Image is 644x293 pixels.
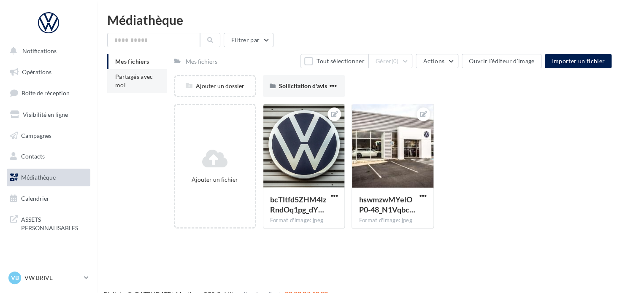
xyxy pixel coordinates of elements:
[23,111,68,118] span: Visibilité en ligne
[5,210,92,235] a: ASSETS PERSONNALISABLES
[22,68,51,75] span: Opérations
[224,33,273,47] button: Filtrer par
[416,54,458,68] button: Actions
[5,42,89,60] button: Notifications
[368,54,413,68] button: Gérer(0)
[24,274,81,282] p: VW BRIVE
[21,153,45,160] span: Contacts
[5,84,92,102] a: Boîte de réception
[21,195,49,202] span: Calendrier
[115,73,153,89] span: Partagés avec moi
[7,270,90,286] a: VB VW BRIVE
[270,217,338,224] div: Format d'image: jpeg
[179,175,252,184] div: Ajouter un fichier
[5,148,92,165] a: Contacts
[5,127,92,145] a: Campagnes
[107,13,634,26] div: Médiathèque
[22,89,70,97] span: Boîte de réception
[545,54,612,68] button: Importer un fichier
[270,195,326,214] span: bcTltfd5ZHM4lzRndOq1pg_dY3OSCPilggxNYRHBaoHo2h1f3tH1Jb79UQJ_R0US_yNFsol0szac4FcfDw=s0
[21,174,56,181] span: Médiathèque
[11,274,19,282] span: VB
[552,57,605,65] span: Importer un fichier
[5,63,92,81] a: Opérations
[175,82,255,90] div: Ajouter un dossier
[423,57,444,65] span: Actions
[21,132,51,139] span: Campagnes
[359,195,415,214] span: hswmzwMYelOP0-48_N1Vqbc1wlueYtuq-_MTHgRPNxGOIReH5s_KUePWHyLH32BdAxYSOd2AwmFoICuM3A=s0
[392,58,399,65] span: (0)
[5,190,92,207] a: Calendrier
[279,82,327,89] span: Sollicitation d'avis
[359,217,427,224] div: Format d'image: jpeg
[300,54,368,68] button: Tout sélectionner
[186,57,217,66] div: Mes fichiers
[5,106,92,124] a: Visibilité en ligne
[5,169,92,186] a: Médiathèque
[21,214,87,232] span: ASSETS PERSONNALISABLES
[462,54,541,68] button: Ouvrir l'éditeur d'image
[22,47,57,54] span: Notifications
[115,58,149,65] span: Mes fichiers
